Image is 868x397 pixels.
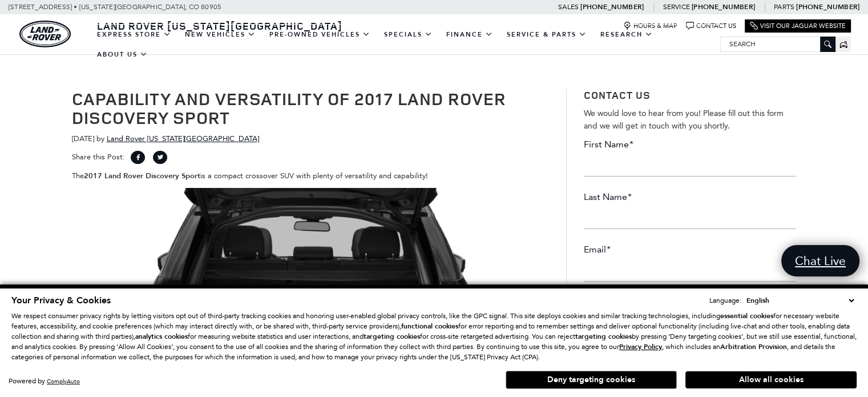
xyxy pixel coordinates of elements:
a: [PHONE_NUMBER] [796,2,859,11]
nav: Main Navigation [90,25,720,65]
div: Language: [709,297,741,304]
label: Last Name [584,191,632,203]
a: Hours & Map [623,22,677,30]
input: Search [721,37,835,51]
a: Visit Our Jaguar Website [750,22,846,30]
button: Deny targeting cookies [506,371,677,389]
a: Pre-Owned Vehicles [263,25,377,45]
strong: targeting cookies [575,332,632,341]
a: Specials [377,25,439,45]
a: Land Rover [US_STATE][GEOGRAPHIC_DATA] [90,19,349,33]
div: Share this Post: [72,151,550,170]
a: ComplyAuto [47,378,80,385]
h3: Contact Us [584,89,796,102]
a: Privacy Policy [619,343,662,351]
h1: Capability and Versatility of 2017 Land Rover Discovery Sport [72,89,550,127]
a: About Us [90,45,155,65]
a: [STREET_ADDRESS] • [US_STATE][GEOGRAPHIC_DATA], CO 80905 [9,3,221,11]
label: Email [584,243,611,256]
a: [PHONE_NUMBER] [580,2,644,11]
p: We respect consumer privacy rights by letting visitors opt out of third-party tracking cookies an... [11,311,857,362]
a: Contact Us [686,22,736,30]
span: Parts [774,3,794,11]
span: by [96,134,104,143]
div: Powered by [9,378,80,385]
a: New Vehicles [178,25,263,45]
u: Privacy Policy [619,342,662,351]
a: Land Rover [US_STATE][GEOGRAPHIC_DATA] [107,134,259,143]
a: land-rover [19,21,71,47]
select: Language Select [744,295,857,306]
span: Service [663,3,689,11]
span: Your Privacy & Cookies [11,294,111,307]
span: We would love to hear from you! Please fill out this form and we will get in touch with you shortly. [584,109,784,131]
a: Finance [439,25,500,45]
span: Land Rover [US_STATE][GEOGRAPHIC_DATA] [97,19,342,33]
strong: Arbitration Provision [720,342,787,351]
strong: analytics cookies [135,332,188,341]
span: [DATE] [72,134,94,143]
a: Research [594,25,660,45]
a: Service & Parts [500,25,594,45]
strong: functional cookies [401,322,458,331]
span: Sales [558,3,579,11]
strong: essential cookies [720,311,773,320]
label: First Name [584,138,633,151]
span: Chat Live [789,253,851,268]
p: The is a compact crossover SUV with plenty of versatility and capability! [72,170,550,182]
a: Chat Live [781,245,859,276]
strong: 2017 Land Rover Discovery Sport [84,171,200,181]
strong: targeting cookies [364,332,420,341]
img: Land Rover [19,21,71,47]
button: Allow all cookies [685,371,857,388]
a: [PHONE_NUMBER] [692,2,755,11]
a: EXPRESS STORE [90,25,178,45]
